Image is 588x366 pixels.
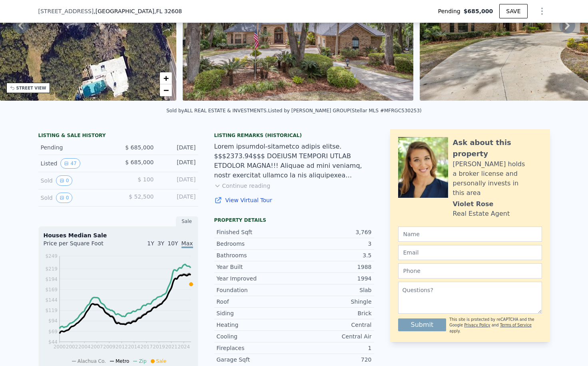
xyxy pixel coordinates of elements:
[217,332,294,340] div: Cooling
[140,344,153,350] tspan: 2017
[214,196,374,204] a: View Virtual Tour
[500,323,532,327] a: Terms of Service
[217,321,294,329] div: Heating
[163,73,169,83] span: +
[217,344,294,352] div: Fireplaces
[453,199,494,209] div: Violet Rose
[154,8,182,14] span: , FL 32608
[45,253,58,259] tspan: $249
[138,176,153,183] span: $ 100
[294,240,372,248] div: 3
[217,251,294,259] div: Bathrooms
[217,274,294,282] div: Year Improved
[464,323,490,327] a: Privacy Policy
[128,344,140,350] tspan: 2014
[90,344,103,350] tspan: 2007
[48,339,58,345] tspan: $44
[60,158,80,169] button: View historical data
[160,175,196,186] div: [DATE]
[45,297,58,303] tspan: $144
[294,274,372,282] div: 1994
[41,143,112,151] div: Pending
[214,142,374,180] div: Lorem ipsumdol-sitametco adipis elitse. $$$2373.94$$$ DOEIUSM TEMPORI UTLAB ETDOLOR MAGNA!!! Aliq...
[398,245,542,260] input: Email
[294,321,372,329] div: Central
[45,276,58,282] tspan: $194
[38,132,198,140] div: LISTING & SALE HISTORY
[44,231,193,239] div: Houses Median Sale
[217,263,294,271] div: Year Built
[438,7,464,15] span: Pending
[78,358,106,364] span: Alachua Co.
[116,344,128,350] tspan: 2012
[294,344,372,352] div: 1
[167,240,178,247] span: 10Y
[125,144,153,151] span: $ 685,000
[157,240,164,247] span: 3Y
[453,209,510,219] div: Real Estate Agent
[160,84,172,96] a: Zoom out
[160,158,196,169] div: [DATE]
[139,358,146,364] span: Zip
[294,298,372,306] div: Shingle
[41,175,112,186] div: Sold
[160,143,196,151] div: [DATE]
[214,182,271,190] button: Continue reading
[534,3,550,19] button: Show Options
[66,344,78,350] tspan: 2002
[217,298,294,306] div: Roof
[453,159,542,198] div: [PERSON_NAME] holds a broker license and personally invests in this area
[125,159,153,165] span: $ 685,000
[160,72,172,84] a: Zoom in
[147,240,154,247] span: 1Y
[103,344,116,350] tspan: 2009
[116,358,129,364] span: Metro
[129,193,153,200] span: $ 52,500
[45,266,58,272] tspan: $219
[53,344,66,350] tspan: 2000
[398,227,542,242] input: Name
[268,108,421,113] div: Listed by [PERSON_NAME] GROUP (Stellar MLS #MFRGC530253)
[177,344,190,350] tspan: 2024
[217,228,294,236] div: Finished Sqft
[78,344,90,350] tspan: 2004
[217,286,294,294] div: Foundation
[181,240,193,248] span: Max
[45,308,58,313] tspan: $119
[176,216,198,227] div: Sale
[214,217,374,223] div: Property details
[398,318,446,331] button: Submit
[294,286,372,294] div: Slab
[165,344,177,350] tspan: 2021
[294,251,372,259] div: 3.5
[294,309,372,317] div: Brick
[217,356,294,364] div: Garage Sqft
[56,175,73,186] button: View historical data
[294,228,372,236] div: 3,769
[48,329,58,334] tspan: $69
[449,317,542,334] div: This site is protected by reCAPTCHA and the Google and apply.
[153,344,165,350] tspan: 2019
[48,318,58,324] tspan: $94
[163,85,169,95] span: −
[56,193,73,203] button: View historical data
[166,108,268,113] div: Sold by ALL REAL ESTATE & INVESTMENTS .
[294,356,372,364] div: 720
[41,193,112,203] div: Sold
[45,287,58,292] tspan: $169
[294,332,372,340] div: Central Air
[38,7,94,15] span: [STREET_ADDRESS]
[41,158,112,169] div: Listed
[464,7,493,15] span: $685,000
[44,239,118,252] div: Price per Square Foot
[156,358,167,364] span: Sale
[453,137,542,159] div: Ask about this property
[398,263,542,278] input: Phone
[217,309,294,317] div: Siding
[16,85,46,91] div: STREET VIEW
[214,132,374,139] div: Listing Remarks (Historical)
[94,7,182,15] span: , [GEOGRAPHIC_DATA]
[217,240,294,248] div: Bedrooms
[294,263,372,271] div: 1988
[160,193,196,203] div: [DATE]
